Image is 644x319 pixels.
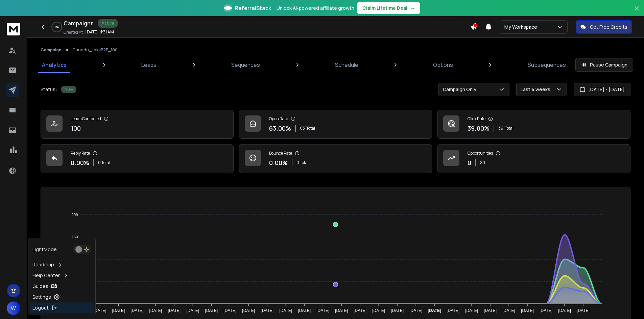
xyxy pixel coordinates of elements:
a: Settings [30,292,94,302]
p: Light Mode [32,246,57,253]
p: My Workspace [504,24,540,30]
p: Bounce Rate [269,151,292,156]
p: Leads Contacted [71,116,101,122]
button: Get Free Credits [576,20,632,34]
tspan: [DATE] [112,308,125,313]
p: Help Center [32,272,60,279]
tspan: [DATE] [279,308,292,313]
p: Analytics [42,61,67,69]
a: Roadmap [30,259,94,270]
p: Opportunities [468,151,493,156]
a: Bounce Rate0.00%0 Total [239,144,432,173]
tspan: [DATE] [428,308,441,313]
tspan: [DATE] [354,308,366,313]
tspan: [DATE] [540,308,552,313]
p: 39.00 % [468,124,490,133]
a: Open Rate63.00%63Total [239,110,432,139]
tspan: [DATE] [223,308,236,313]
span: Total [306,126,315,131]
tspan: [DATE] [261,308,273,313]
a: Guides [30,281,94,292]
p: Subsequences [528,61,566,69]
h1: Campaigns [64,19,94,27]
p: 0 Total [98,160,110,165]
tspan: [DATE] [577,308,590,313]
button: [DATE] - [DATE] [574,83,630,96]
a: Subsequences [524,57,570,73]
button: Close banner [633,4,641,20]
p: 63.00 % [269,124,291,133]
p: Last 4 weeks [521,86,553,93]
a: Leads Contacted100 [41,110,234,139]
p: Unlock AI-powered affiliate growth [277,5,354,11]
p: Reply Rate [71,151,90,156]
tspan: [DATE] [484,308,497,313]
span: Total [505,126,514,131]
p: Open Rate [269,116,288,122]
p: 0 Total [296,160,309,165]
p: $ 0 [480,160,485,165]
a: Options [429,57,457,73]
p: Roadmap [32,261,54,268]
tspan: [DATE] [447,308,459,313]
tspan: [DATE] [205,308,218,313]
p: Guides [32,283,48,290]
p: Options [433,61,453,69]
tspan: [DATE] [93,308,106,313]
a: Reply Rate0.00%0 Total [41,144,234,173]
tspan: 150 [72,235,78,239]
span: 39 [498,126,503,131]
tspan: [DATE] [558,308,571,313]
button: Claim Lifetime Deal→ [357,2,420,14]
a: Help Center [30,270,94,281]
tspan: [DATE] [298,308,311,313]
tspan: [DATE] [335,308,348,313]
tspan: [DATE] [242,308,255,313]
p: Sequences [231,61,260,69]
tspan: [DATE] [168,308,181,313]
button: W [7,301,20,315]
a: Opportunities0$0 [437,144,630,173]
p: Get Free Credits [590,24,627,30]
span: → [410,5,415,11]
p: Leads [141,61,157,69]
tspan: [DATE] [521,308,534,313]
p: Logout [32,304,49,311]
tspan: [DATE] [409,308,422,313]
button: Pause Campaign [575,58,633,72]
p: Status: [41,86,57,93]
p: Created At: [64,30,84,35]
p: Schedule [335,61,358,69]
p: Settings [32,294,51,300]
p: 0.00 % [269,158,288,167]
p: Canada_LakeB2B_100 [72,47,118,53]
span: 63 [300,126,305,131]
tspan: [DATE] [502,308,515,313]
a: Click Rate39.00%39Total [437,110,630,139]
tspan: [DATE] [465,308,478,313]
a: Analytics [38,57,71,73]
tspan: [DATE] [391,308,404,313]
tspan: [DATE] [316,308,329,313]
tspan: [DATE] [130,308,143,313]
p: 0 [468,158,471,167]
tspan: 200 [72,213,78,217]
span: ReferralStack [235,4,271,12]
p: [DATE] 11:31 AM [85,29,114,35]
p: Click Rate [468,116,485,122]
a: Schedule [331,57,362,73]
tspan: [DATE] [186,308,199,313]
button: Campaign [41,47,62,53]
tspan: [DATE] [372,308,385,313]
a: Leads [137,57,161,73]
tspan: [DATE] [149,308,162,313]
a: Sequences [227,57,264,73]
div: Active [61,86,76,93]
div: Active [98,19,118,28]
p: Campaign Only [443,86,479,93]
p: 0 % [55,25,59,29]
p: 0.00 % [71,158,89,167]
p: 100 [71,124,81,133]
